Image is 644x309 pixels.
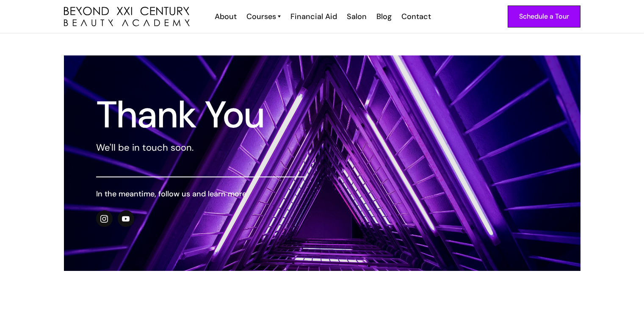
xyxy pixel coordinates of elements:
div: Courses [246,11,276,22]
a: About [209,11,241,22]
div: Salon [347,11,367,22]
a: Salon [341,11,371,22]
div: Contact [401,11,431,22]
div: Financial Aid [290,11,337,22]
p: We'll be in touch soon. [96,141,305,154]
img: beyond 21st century beauty academy logo [64,7,190,27]
a: Schedule a Tour [508,6,580,28]
a: Contact [396,11,435,22]
h6: In the meantime, follow us and learn more [96,188,305,199]
a: Blog [371,11,396,22]
a: home [64,7,190,27]
div: Schedule a Tour [519,11,569,22]
div: About [215,11,237,22]
div: Blog [376,11,392,22]
h1: Thank You [96,99,305,130]
a: Financial Aid [285,11,341,22]
a: Courses [246,11,281,22]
